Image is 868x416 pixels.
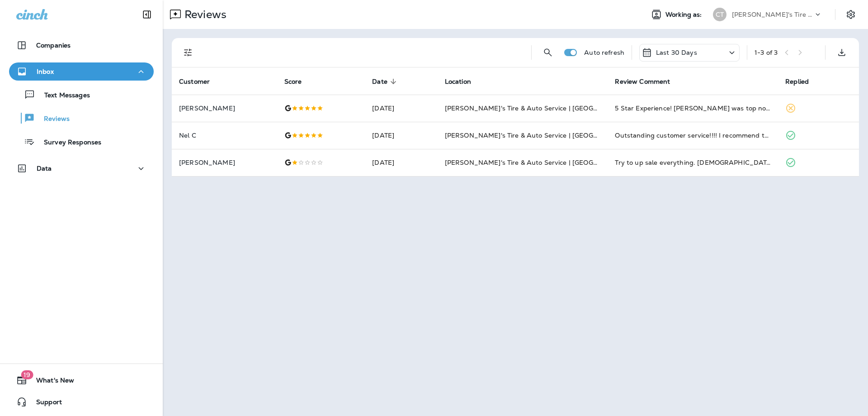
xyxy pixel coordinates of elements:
button: Search Reviews [539,43,557,62]
button: Survey Responses [9,132,154,151]
button: 19What's New [9,371,154,389]
p: Text Messages [35,91,90,100]
p: Inbox [37,68,54,75]
span: Score [284,77,314,86]
span: Replied [785,78,809,86]
td: [DATE] [365,122,437,149]
span: Support [27,398,62,409]
div: Outstanding customer service!!!! I recommend the Victor II location to everyone.😊 As soon as you ... [615,131,771,140]
p: Companies [36,42,71,49]
button: Export as CSV [833,43,851,62]
span: Replied [785,77,821,86]
span: 19 [21,370,33,379]
p: Reviews [181,8,226,21]
button: Reviews [9,109,154,128]
p: [PERSON_NAME] [179,159,270,166]
span: Working as: [665,11,704,19]
div: 1 - 3 of 3 [755,49,778,56]
p: Reviews [35,115,70,124]
span: [PERSON_NAME]'s Tire & Auto Service | [GEOGRAPHIC_DATA] [445,104,643,112]
span: Score [284,78,302,86]
p: [PERSON_NAME] [179,105,270,112]
span: [PERSON_NAME]'s Tire & Auto Service | [GEOGRAPHIC_DATA] [445,131,643,139]
div: Try to up sale everything. Lady had poor attitude at front counter. Will not be going back for pe... [615,158,771,167]
span: What's New [27,377,74,387]
button: Text Messages [9,85,154,104]
span: Date [372,77,399,86]
button: Companies [9,36,154,54]
span: [PERSON_NAME]'s Tire & Auto Service | [GEOGRAPHIC_DATA] [445,158,643,167]
p: Auto refresh [584,49,624,56]
span: Customer [179,78,210,86]
p: Nel C [179,132,270,139]
p: Data [37,165,52,172]
div: 5 Star Experience! Heather was top notch, knowledgeable & friendly! I even got a ride back to my ... [615,104,771,113]
p: [PERSON_NAME]'s Tire & Auto [732,11,813,18]
button: Filters [179,43,197,62]
span: Location [445,77,483,86]
p: Last 30 Days [656,49,697,56]
button: Collapse Sidebar [134,5,160,24]
span: Review Comment [615,77,682,86]
button: Data [9,159,154,177]
span: Date [372,78,387,86]
button: Settings [843,6,859,23]
td: [DATE] [365,95,437,122]
span: Customer [179,77,222,86]
div: CT [713,8,726,21]
button: Inbox [9,62,154,81]
span: Location [445,78,471,86]
span: Review Comment [615,78,670,86]
button: Support [9,393,154,411]
td: [DATE] [365,149,437,176]
p: Survey Responses [35,139,101,147]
